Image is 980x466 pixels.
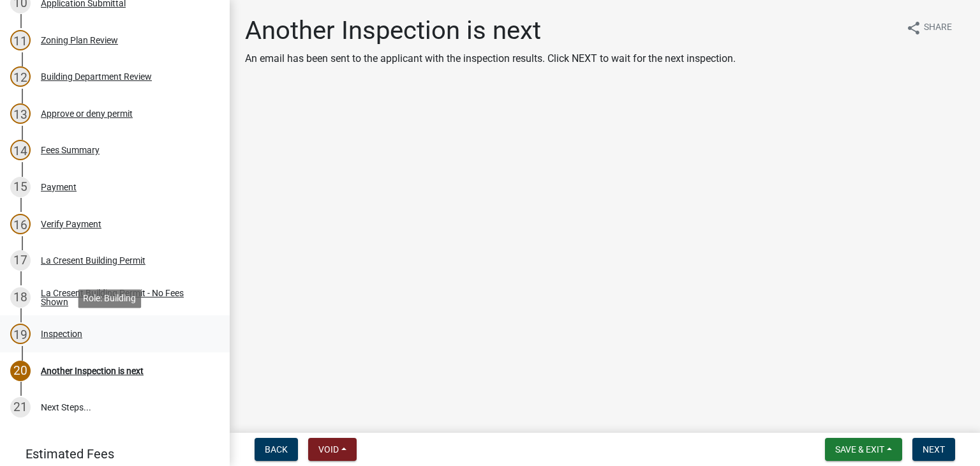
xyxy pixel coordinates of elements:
[10,177,31,197] div: 15
[41,256,145,265] div: La Cresent Building Permit
[41,36,118,45] div: Zoning Plan Review
[10,30,31,50] div: 11
[41,72,152,81] div: Building Department Review
[41,146,100,154] div: Fees Summary
[41,109,133,118] div: Approve or deny permit
[825,438,902,461] button: Save & Exit
[10,361,31,381] div: 20
[41,183,77,192] div: Payment
[10,287,31,308] div: 18
[41,366,144,375] div: Another Inspection is next
[245,51,736,66] p: An email has been sent to the applicant with the inspection results. Click NEXT to wait for the n...
[10,324,31,344] div: 19
[265,444,288,455] span: Back
[896,15,962,40] button: shareShare
[41,289,209,306] div: La Cresent Building Permit - No Fees Shown
[245,15,736,46] h1: Another Inspection is next
[912,438,955,461] button: Next
[10,103,31,124] div: 13
[924,20,952,36] span: Share
[10,140,31,160] div: 14
[318,444,339,455] span: Void
[255,438,298,461] button: Back
[10,397,31,417] div: 21
[41,329,82,338] div: Inspection
[41,220,101,229] div: Verify Payment
[10,66,31,87] div: 12
[10,250,31,271] div: 17
[308,438,357,461] button: Void
[906,20,921,36] i: share
[923,444,945,455] span: Next
[78,289,141,308] div: Role: Building
[835,444,884,455] span: Save & Exit
[10,214,31,234] div: 16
